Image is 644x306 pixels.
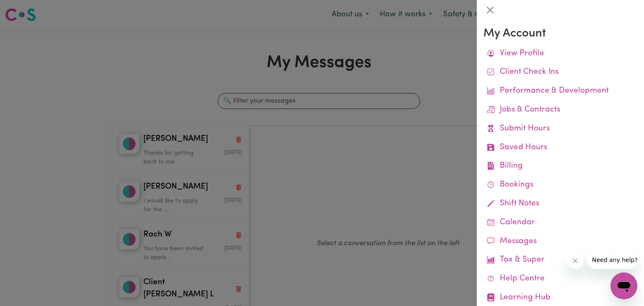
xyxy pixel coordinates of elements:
iframe: Close message [567,252,584,269]
a: Saved Hours [483,138,637,157]
a: Tax & Super [483,251,637,270]
a: Bookings [483,176,637,194]
a: Billing [483,157,637,176]
a: Messages [483,232,637,251]
a: Submit Hours [483,119,637,138]
a: Help Centre [483,270,637,288]
iframe: Button to launch messaging window [610,272,637,299]
a: Jobs & Contracts [483,101,637,119]
h3: My Account [483,27,637,41]
button: Close [483,3,497,17]
span: Need any help? [5,6,51,13]
a: View Profile [483,44,637,63]
a: Client Check Ins [483,63,637,82]
iframe: Message from company [587,251,637,269]
a: Shift Notes [483,194,637,213]
a: Calendar [483,213,637,232]
a: Performance & Development [483,82,637,101]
